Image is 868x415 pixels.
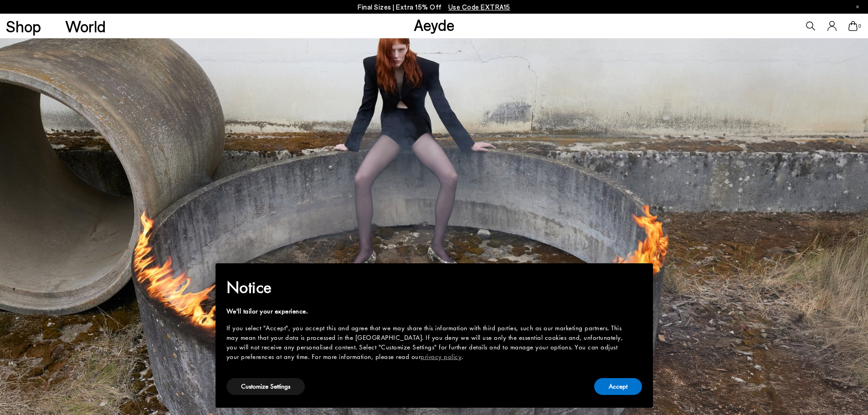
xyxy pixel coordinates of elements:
[358,1,510,13] p: Final Sizes | Extra 15% Off
[226,323,627,362] div: If you select "Accept", you accept this and agree that we may share this information with third p...
[848,21,858,31] a: 0
[65,18,106,34] a: World
[448,3,510,11] span: Navigate to /collections/ss25-final-sizes
[414,15,455,34] a: Aeyde
[6,18,41,34] a: Shop
[635,270,641,284] span: ×
[858,24,862,29] span: 0
[226,378,305,395] button: Customize Settings
[627,266,649,288] button: Close this notice
[421,352,462,361] a: privacy policy
[226,307,627,316] div: We'll tailor your experience.
[226,276,627,299] h2: Notice
[594,378,642,395] button: Accept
